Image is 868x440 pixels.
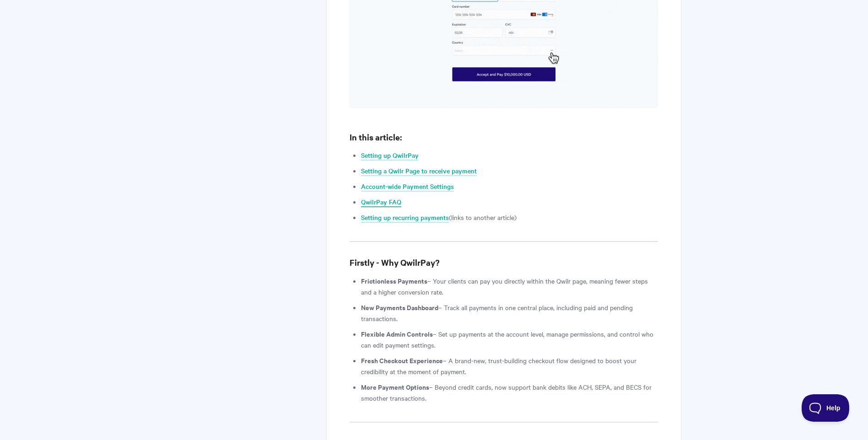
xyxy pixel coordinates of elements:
li: – Your clients can pay you directly within the Qwilr page, meaning fewer steps and a higher conve... [361,275,658,297]
li: – Set up payments at the account level, manage permissions, and control who can edit payment sett... [361,328,658,350]
li: – A brand-new, trust-building checkout flow designed to boost your credibility at the moment of p... [361,355,658,377]
a: Account-wide Payment Settings [361,182,454,192]
li: – Beyond credit cards, now support bank debits like ACH, SEPA, and BECS for smoother transactions. [361,381,658,403]
strong: More Payment Options [361,382,429,392]
strong: New Payments Dashboard [361,302,438,312]
iframe: Toggle Customer Support [802,394,850,422]
a: Setting up QwilrPay [361,150,419,161]
b: In this article: [350,131,402,143]
strong: Flexible Admin Controls [361,329,433,338]
li: – Track all payments in one central place, including paid and pending transactions. [361,302,658,324]
a: Setting a Qwilr Page to receive payment [361,166,477,176]
strong: Fresh Checkout Experience [361,355,443,365]
h3: Firstly - Why QwilrPay? [350,256,658,269]
li: (links to another article) [361,212,658,223]
a: QwilrPay FAQ [361,197,401,207]
strong: Frictionless Payments [361,276,427,285]
a: Setting up recurring payments [361,213,449,223]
